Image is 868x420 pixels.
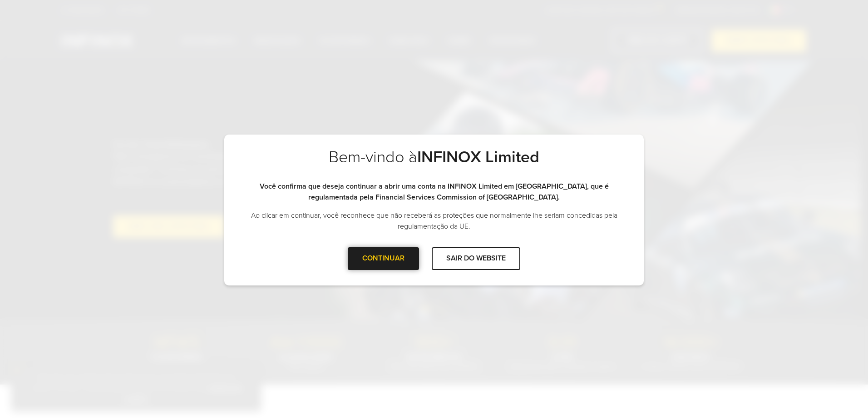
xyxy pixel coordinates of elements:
strong: INFINOX Limited [417,147,539,167]
strong: Você confirma que deseja continuar a abrir uma conta na INFINOX Limited em [GEOGRAPHIC_DATA], que... [260,182,609,202]
div: SAIR DO WEBSITE [432,247,520,270]
div: CONTINUAR [348,247,419,270]
p: Ao clicar em continuar, você reconhece que não receberá as proteções que normalmente lhe seriam c... [242,210,626,232]
h2: Bem-vindo à [242,147,626,181]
